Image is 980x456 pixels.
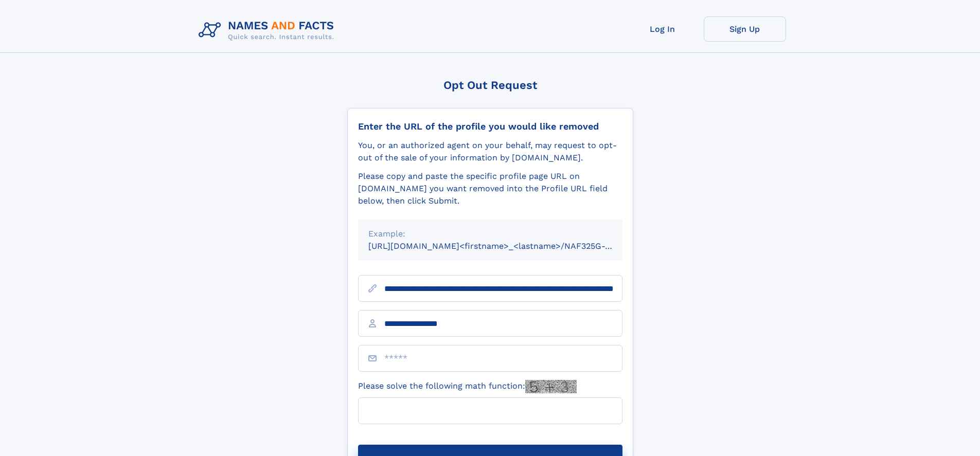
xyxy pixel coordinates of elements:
[358,121,622,132] div: Enter the URL of the profile you would like removed
[194,16,343,44] img: Logo Names and Facts
[358,380,577,393] label: Please solve the following math function:
[347,79,633,92] div: Opt Out Request
[358,139,622,164] div: You, or an authorized agent on your behalf, may request to opt-out of the sale of your informatio...
[368,228,612,240] div: Example:
[358,170,622,207] div: Please copy and paste the specific profile page URL on [DOMAIN_NAME] you want removed into the Pr...
[368,241,642,251] small: [URL][DOMAIN_NAME]<firstname>_<lastname>/NAF325G-xxxxxxxx
[704,16,786,42] a: Sign Up
[621,16,704,42] a: Log In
